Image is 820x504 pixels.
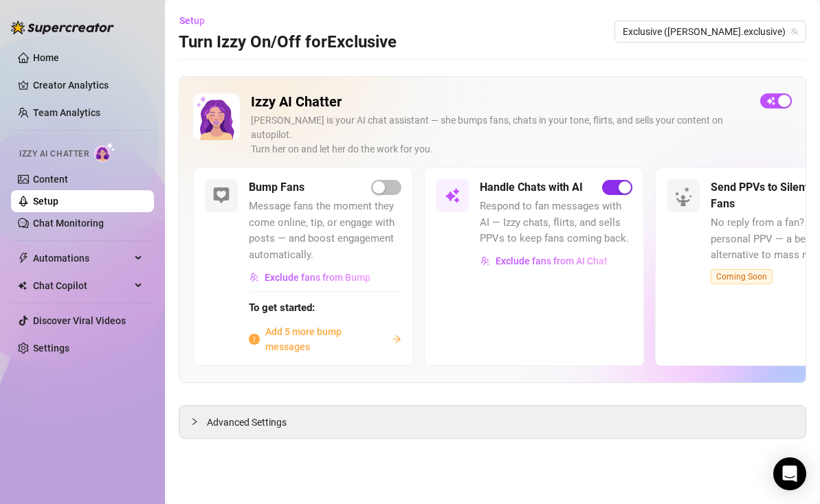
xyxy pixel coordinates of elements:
a: Settings [33,343,69,354]
span: Advanced Settings [207,415,287,430]
span: Add 5 more bump messages [265,324,386,354]
span: Chat Copilot [33,275,131,297]
button: Setup [179,10,216,32]
div: [PERSON_NAME] is your AI chat assistant — she bumps fans, chats in your tone, flirts, and sells y... [251,113,749,157]
a: Content [33,174,68,185]
span: Message fans the moment they come online, tip, or engage with posts — and boost engagement automa... [249,198,401,263]
span: Coming Soon [711,269,773,284]
img: silent-fans-ppv-o-N6Mmdf.svg [674,187,696,209]
span: Respond to fan messages with AI — Izzy chats, flirts, and sells PPVs to keep fans coming back. [480,198,632,247]
img: svg%3e [250,273,259,282]
a: Creator Analytics [33,74,143,96]
span: Setup [179,15,205,26]
a: Home [33,52,59,63]
img: Izzy AI Chatter [193,93,240,140]
img: AI Chatter [94,142,115,162]
div: Open Intercom Messenger [773,457,806,490]
div: collapsed [190,414,207,429]
img: svg%3e [480,256,490,266]
span: team [790,27,799,36]
img: svg%3e [444,187,461,204]
span: Automations [33,247,131,269]
a: Setup [33,196,58,207]
h2: Izzy AI Chatter [251,93,749,111]
a: Team Analytics [33,107,100,118]
span: Exclude fans from AI Chat [496,255,608,266]
h5: Handle Chats with AI [480,179,583,196]
span: Izzy AI Chatter [19,148,89,161]
button: Exclude fans from Bump [249,266,371,288]
h3: Turn Izzy On/Off for Exclusive [179,32,397,54]
button: Exclude fans from AI Chat [480,250,608,272]
span: Exclude fans from Bump [265,272,370,283]
span: arrow-right [392,334,401,344]
img: svg%3e [213,187,230,204]
img: Chat Copilot [18,281,27,290]
span: info-circle [249,334,260,345]
a: Chat Monitoring [33,218,104,229]
span: Exclusive (amanda.exclusive) [623,21,798,42]
span: thunderbolt [18,253,29,264]
strong: To get started: [249,301,315,314]
h5: Bump Fans [249,179,304,196]
a: Discover Viral Videos [33,315,126,326]
span: collapsed [190,417,199,426]
img: logo-BBDzfeDw.svg [11,21,114,34]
